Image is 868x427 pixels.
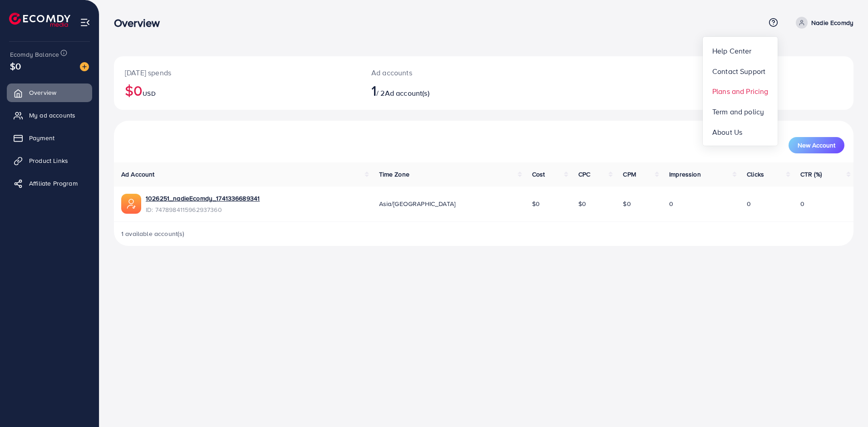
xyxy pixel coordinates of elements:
[29,179,78,188] span: Affiliate Program
[29,156,68,165] span: Product Links
[792,17,853,29] a: Nadie Ecomdy
[10,59,21,73] span: $0
[623,199,631,208] span: $0
[532,199,540,208] span: $0
[80,17,90,28] img: menu
[371,80,376,101] span: 1
[125,82,350,99] h2: $0
[371,67,534,78] p: Ad accounts
[669,199,673,208] span: 0
[669,170,701,179] span: Impression
[7,106,92,124] a: My ad accounts
[7,152,92,170] a: Product Links
[121,170,155,179] span: Ad Account
[712,45,752,56] span: Help Center
[532,170,545,179] span: Cost
[114,16,167,29] h3: Overview
[789,137,844,153] button: New Account
[143,89,155,98] span: USD
[712,86,769,97] span: Plans and Pricing
[121,229,185,238] span: 1 available account(s)
[578,170,590,179] span: CPC
[385,88,429,98] span: Ad account(s)
[379,199,456,208] span: Asia/[GEOGRAPHIC_DATA]
[125,67,350,78] p: [DATE] spends
[800,199,804,208] span: 0
[371,82,534,99] h2: / 2
[829,386,861,420] iframe: Chat
[623,170,636,179] span: CPM
[29,111,75,120] span: My ad accounts
[121,194,141,214] img: ic-ads-acc.e4c84228.svg
[7,174,92,192] a: Affiliate Program
[798,142,835,148] span: New Account
[7,129,92,147] a: Payment
[29,88,56,97] span: Overview
[578,199,586,208] span: $0
[7,83,92,102] a: Overview
[146,194,260,203] a: 1026251_nadieEcomdy_1741336689341
[10,50,59,59] span: Ecomdy Balance
[9,13,70,27] img: logo
[379,170,409,179] span: Time Zone
[146,205,260,214] span: ID: 7478984115962937360
[712,66,765,77] span: Contact Support
[747,170,764,179] span: Clicks
[747,199,751,208] span: 0
[811,17,853,28] p: Nadie Ecomdy
[712,127,742,137] span: About Us
[712,106,764,117] span: Term and policy
[80,62,89,71] img: image
[29,133,54,142] span: Payment
[800,170,822,179] span: CTR (%)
